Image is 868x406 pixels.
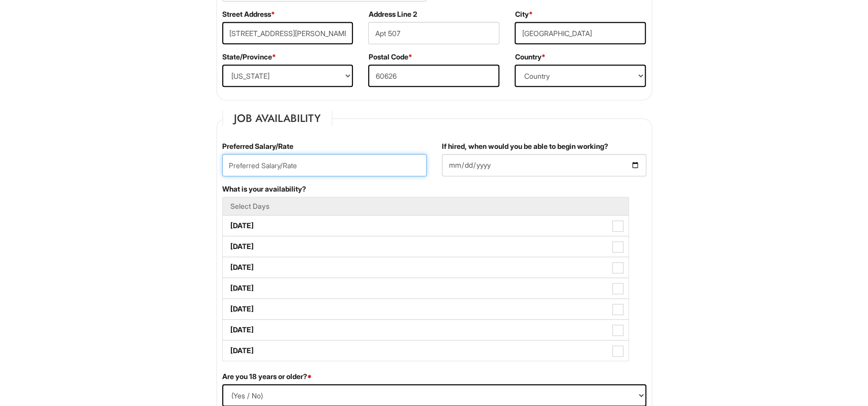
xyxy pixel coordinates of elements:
[368,22,499,44] input: Apt., Suite, Box, etc.
[223,278,628,298] label: [DATE]
[223,257,628,277] label: [DATE]
[442,141,608,151] label: If hired, when would you be able to begin working?
[222,22,353,44] input: Street Address
[223,236,628,257] label: [DATE]
[223,320,628,340] label: [DATE]
[515,9,532,19] label: City
[222,141,293,151] label: Preferred Salary/Rate
[222,154,427,176] input: Preferred Salary/Rate
[515,52,545,62] label: Country
[515,22,646,44] input: City
[222,371,312,382] label: Are you 18 years or older?
[222,65,353,87] select: State/Province
[515,65,646,87] select: Country
[368,9,416,19] label: Address Line 2
[222,9,275,19] label: Street Address
[223,215,628,236] label: [DATE]
[368,52,412,62] label: Postal Code
[230,202,621,210] h5: Select Days
[222,184,306,194] label: What is your availability?
[223,299,628,319] label: [DATE]
[223,340,628,361] label: [DATE]
[368,65,499,87] input: Postal Code
[222,111,333,126] legend: Job Availability
[222,52,276,62] label: State/Province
